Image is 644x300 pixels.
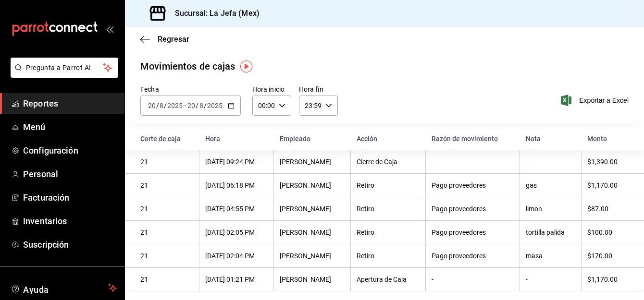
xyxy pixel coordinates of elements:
[140,252,193,260] div: 21
[432,252,514,260] div: Pago proveedores
[351,127,426,150] th: Acción
[587,158,629,166] div: $1,390.00
[280,252,345,260] div: [PERSON_NAME]
[199,127,274,150] th: Hora
[205,252,268,260] div: [DATE] 02:04 PM
[357,228,420,236] div: Retiro
[432,205,514,213] div: Pago proveedores
[526,276,575,283] div: -
[23,215,117,228] span: Inventarios
[140,59,235,73] div: Movimientos de cajas
[23,238,117,251] span: Suscripción
[205,205,268,213] div: [DATE] 04:55 PM
[526,205,575,213] div: limon
[252,86,291,93] label: Hora inicio
[240,60,252,72] img: Tooltip marker
[587,228,629,236] div: $100.00
[280,276,345,283] div: [PERSON_NAME]
[207,102,223,109] input: ----
[196,102,198,109] span: /
[587,276,629,283] div: $1,170.00
[357,181,420,189] div: Retiro
[23,144,117,157] span: Configuración
[26,63,103,73] span: Pregunta a Parrot AI
[23,168,117,180] span: Personal
[11,58,118,78] button: Pregunta a Parrot AI
[357,276,420,283] div: Apertura de Caja
[432,276,514,283] div: -
[205,276,268,283] div: [DATE] 01:21 PM
[357,252,420,260] div: Retiro
[159,102,164,109] input: --
[140,86,241,93] label: Fecha
[432,228,514,236] div: Pago proveedores
[164,102,167,109] span: /
[563,95,629,106] button: Exportar a Excel
[357,158,420,166] div: Cierre de Caja
[23,120,117,133] span: Menú
[280,205,345,213] div: [PERSON_NAME]
[280,181,345,189] div: [PERSON_NAME]
[205,181,268,189] div: [DATE] 06:18 PM
[357,205,420,213] div: Retiro
[23,191,117,204] span: Facturación
[156,102,159,109] span: /
[526,158,575,166] div: -
[520,127,582,150] th: Nota
[7,70,118,80] a: Pregunta a Parrot AI
[299,86,338,93] label: Hora fin
[426,127,520,150] th: Razón de movimiento
[140,276,193,283] div: 21
[587,252,629,260] div: $170.00
[23,97,117,110] span: Reportes
[587,205,629,213] div: $87.00
[204,102,207,109] span: /
[205,228,268,236] div: [DATE] 02:05 PM
[280,228,345,236] div: [PERSON_NAME]
[167,8,260,19] h3: Sucursal: La Jefa (Mex)
[148,102,156,109] input: --
[125,127,199,150] th: Corte de caja
[187,102,196,109] input: --
[167,102,183,109] input: ----
[432,158,514,166] div: -
[140,158,193,166] div: 21
[23,282,104,294] span: Ayuda
[140,228,193,236] div: 21
[582,127,644,150] th: Monto
[526,181,575,189] div: gas
[432,181,514,189] div: Pago proveedores
[526,252,575,260] div: masa
[106,25,113,33] button: open_drawer_menu
[587,181,629,189] div: $1,170.00
[184,102,186,109] span: -
[274,127,351,150] th: Empleado
[205,158,268,166] div: [DATE] 09:24 PM
[158,35,189,44] span: Regresar
[140,35,189,44] button: Regresar
[526,228,575,236] div: tortilla palida
[199,102,204,109] input: --
[280,158,345,166] div: [PERSON_NAME]
[140,181,193,189] div: 21
[140,205,193,213] div: 21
